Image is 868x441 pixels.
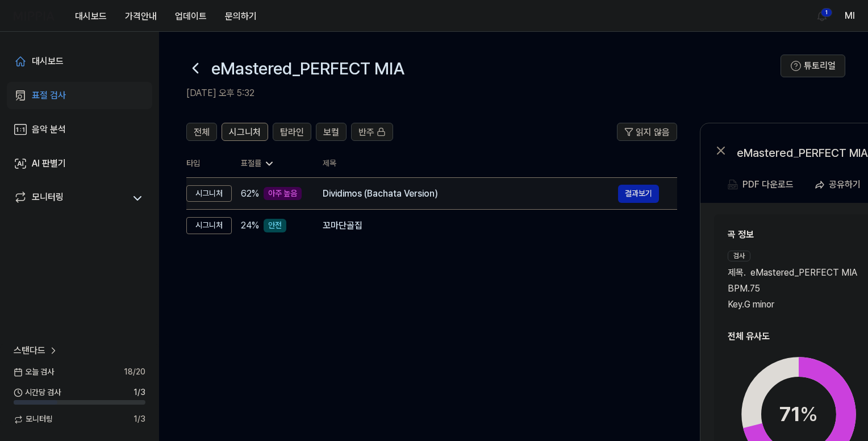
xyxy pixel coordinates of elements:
div: AI 판별기 [32,157,66,170]
span: 읽지 않음 [636,126,670,139]
span: 1 / 3 [133,387,145,398]
button: Ml [845,9,854,23]
a: 업데이트 [166,1,216,32]
span: 전체 [194,126,210,139]
span: 스탠다드 [14,344,45,357]
button: PDF 다운로드 [725,173,796,196]
span: 24 % [241,219,259,232]
span: 보컬 [323,126,339,139]
div: 안전 [264,219,286,232]
span: 제목 . [728,266,746,280]
div: 음악 분석 [32,123,66,136]
button: 읽지 않음 [617,123,677,141]
span: 반주 [358,126,374,139]
th: 타입 [186,150,232,178]
div: 표절 검사 [32,89,66,102]
div: 71 [779,399,818,430]
img: PDF Download [728,180,738,190]
div: 모니터링 [32,190,64,206]
span: 62 % [241,187,259,201]
span: 시그니처 [229,126,261,139]
img: logo [14,11,55,20]
div: 대시보드 [32,55,64,68]
div: 1 [821,8,832,17]
span: eMastered_PERFECT MIA [750,266,857,280]
a: 음악 분석 [7,116,152,143]
a: 대시보드 [7,48,152,75]
div: PDF 다운로드 [742,177,794,192]
div: 표절률 [241,158,304,169]
button: 업데이트 [166,5,216,28]
div: 검사 [728,251,750,261]
div: 공유하기 [829,177,861,192]
button: 대시보드 [66,5,116,28]
h1: eMastered_PERFECT MIA [211,56,404,80]
div: 시그니처 [186,185,232,202]
span: 1 / 3 [133,414,145,425]
button: 탑라인 [273,123,311,141]
th: 제목 [323,150,677,177]
a: 표절 검사 [7,82,152,109]
div: 꼬마단골집 [323,219,659,232]
div: 시그니처 [186,217,232,234]
a: 스탠다드 [14,344,59,357]
button: 전체 [186,123,217,141]
span: % [800,402,818,426]
button: 문의하기 [216,5,266,28]
div: 아주 높음 [264,187,302,201]
span: 시간당 검사 [14,387,61,398]
button: 가격안내 [116,5,166,28]
button: 시그니처 [222,123,268,141]
div: Dividimos (Bachata Version) [323,187,618,201]
a: AI 판별기 [7,150,152,177]
a: 모니터링 [14,190,125,206]
h2: [DATE] 오후 5:32 [186,86,781,100]
button: 반주 [351,123,393,141]
img: 알림 [815,9,829,23]
span: 모니터링 [14,414,53,425]
button: 튜토리얼 [781,55,845,77]
button: 알림1 [813,7,831,25]
button: 결과보기 [618,185,659,203]
span: 18 / 20 [124,367,145,378]
span: 탑라인 [280,126,304,139]
span: 오늘 검사 [14,367,54,378]
button: 보컬 [316,123,347,141]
